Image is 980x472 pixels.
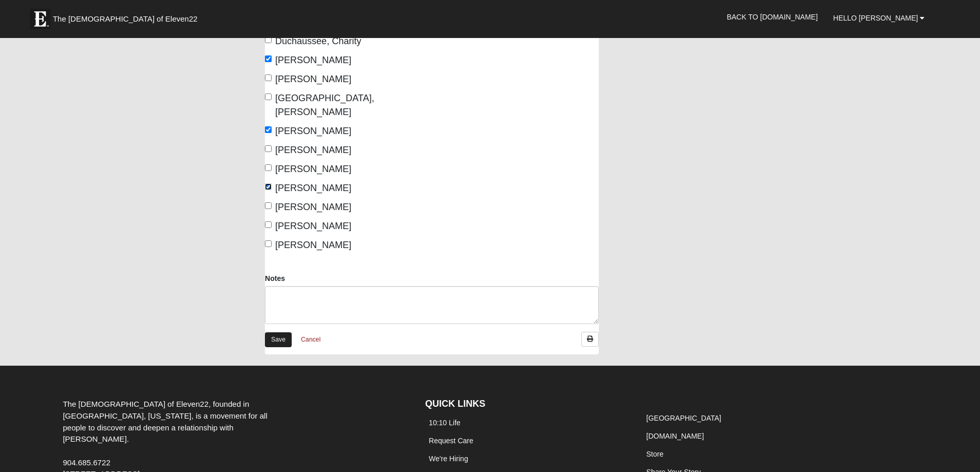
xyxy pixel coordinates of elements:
[826,5,933,31] a: Hello [PERSON_NAME]
[265,74,272,81] input: [PERSON_NAME]
[646,414,721,422] a: [GEOGRAPHIC_DATA]
[275,55,351,65] span: [PERSON_NAME]
[30,9,50,29] img: Eleven22 logo
[275,126,351,136] span: [PERSON_NAME]
[265,273,285,284] label: Notes
[265,36,272,43] input: Duchaussee, Charity
[429,419,461,427] a: 10:10 Life
[429,437,473,445] a: Request Care
[275,221,351,231] span: [PERSON_NAME]
[265,240,272,247] input: [PERSON_NAME]
[719,4,826,30] a: Back to [DOMAIN_NAME]
[53,14,198,24] span: The [DEMOGRAPHIC_DATA] of Eleven22
[294,332,327,348] a: Cancel
[275,240,351,250] span: [PERSON_NAME]
[265,164,272,171] input: [PERSON_NAME]
[646,450,663,458] a: Store
[646,432,704,440] a: [DOMAIN_NAME]
[265,221,272,228] input: [PERSON_NAME]
[275,164,351,174] span: [PERSON_NAME]
[275,183,351,193] span: [PERSON_NAME]
[265,126,272,133] input: [PERSON_NAME]
[265,93,272,100] input: [GEOGRAPHIC_DATA], [PERSON_NAME]
[25,4,230,29] a: The [DEMOGRAPHIC_DATA] of Eleven22
[275,36,361,46] span: Duchaussee, Charity
[275,93,374,117] span: [GEOGRAPHIC_DATA], [PERSON_NAME]
[265,202,272,209] input: [PERSON_NAME]
[275,145,351,155] span: [PERSON_NAME]
[265,55,272,62] input: [PERSON_NAME]
[275,74,351,84] span: [PERSON_NAME]
[265,332,292,347] a: Save
[833,14,918,22] span: Hello [PERSON_NAME]
[581,332,599,347] a: Print Attendance Roster
[265,183,272,190] input: [PERSON_NAME]
[425,399,628,410] h4: QUICK LINKS
[265,145,272,152] input: [PERSON_NAME]
[275,202,351,212] span: [PERSON_NAME]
